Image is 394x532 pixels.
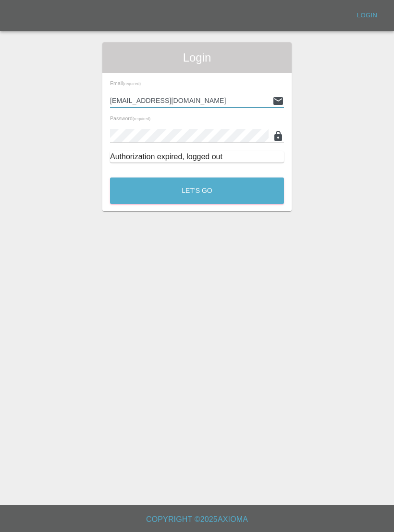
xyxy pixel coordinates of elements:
[110,115,150,121] span: Password
[352,8,382,23] a: Login
[123,82,141,86] small: (required)
[8,513,386,526] h6: Copyright © 2025 Axioma
[110,80,141,86] span: Email
[110,151,284,163] div: Authorization expired, logged out
[110,50,284,65] span: Login
[133,117,150,121] small: (required)
[110,177,284,204] button: Let's Go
